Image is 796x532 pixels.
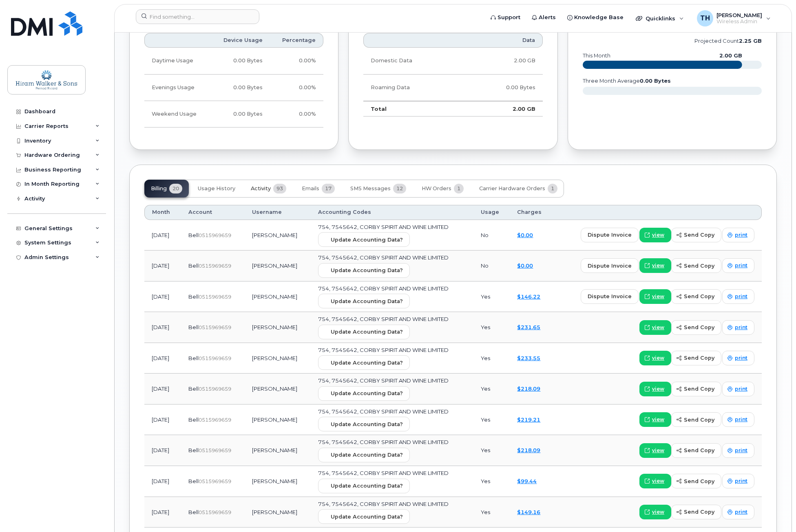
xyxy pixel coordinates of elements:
[517,416,540,423] a: $219.21
[144,281,181,312] td: [DATE]
[331,359,403,367] span: Update Accounting Data?
[144,374,181,404] td: [DATE]
[640,78,671,84] tspan: 0.00 Bytes
[517,478,537,484] a: $99.44
[694,38,762,44] text: projected count
[652,324,664,331] span: view
[318,377,449,384] span: 754, 7545642, CORBY SPIRIT AND WINE LIMITED
[517,509,540,515] a: $149.16
[318,408,449,415] span: 754, 7545642, CORBY SPIRIT AND WINE LIMITED
[245,205,311,220] th: Username
[639,228,671,242] a: view
[722,443,754,458] a: print
[517,355,540,361] a: $233.55
[199,447,231,453] span: 0515969659
[331,482,403,490] span: Update Accounting Data?
[199,386,231,392] span: 0515969659
[684,262,714,270] span: send copy
[199,478,231,484] span: 0515969659
[245,435,311,466] td: [PERSON_NAME]
[485,9,526,26] a: Support
[245,404,311,435] td: [PERSON_NAME]
[639,258,671,273] a: view
[245,343,311,374] td: [PERSON_NAME]
[210,101,270,128] td: 0.00 Bytes
[318,316,449,322] span: 754, 7545642, CORBY SPIRIT AND WINE LIMITED
[188,478,199,484] span: Bell
[144,75,323,101] tr: Weekdays from 6:00pm to 8:00am
[473,220,510,251] td: No
[691,10,776,26] div: Tina Hart
[318,470,449,476] span: 754, 7545642, CORBY SPIRIT AND WINE LIMITED
[722,258,754,273] a: print
[188,262,199,269] span: Bell
[473,374,510,404] td: Yes
[318,439,449,445] span: 754, 7545642, CORBY SPIRIT AND WINE LIMITED
[199,509,231,515] span: 0515969659
[722,474,754,488] a: print
[188,355,199,361] span: Bell
[735,385,747,393] span: print
[318,294,410,308] button: Update Accounting Data?
[363,101,464,117] td: Total
[318,254,449,261] span: 754, 7545642, CORBY SPIRIT AND WINE LIMITED
[210,48,270,74] td: 0.00 Bytes
[722,505,754,519] a: print
[671,505,721,519] button: send copy
[684,292,714,300] span: send copy
[245,497,311,528] td: [PERSON_NAME]
[270,75,324,101] td: 0.00%
[363,75,464,101] td: Roaming Data
[684,477,714,485] span: send copy
[188,447,199,453] span: Bell
[479,185,545,192] span: Carrier Hardware Orders
[671,228,721,242] button: send copy
[245,312,311,343] td: [PERSON_NAME]
[245,281,311,312] td: [PERSON_NAME]
[473,205,510,220] th: Usage
[270,33,324,48] th: Percentage
[331,389,403,397] span: Update Accounting Data?
[273,184,286,193] span: 93
[671,474,721,488] button: send copy
[473,312,510,343] td: Yes
[199,355,231,361] span: 0515969659
[652,354,664,362] span: view
[318,325,410,339] button: Update Accounting Data?
[510,205,553,220] th: Charges
[671,443,721,458] button: send copy
[684,323,714,331] span: send copy
[318,224,449,230] span: 754, 7545642, CORBY SPIRIT AND WINE LIMITED
[181,205,245,220] th: Account
[735,354,747,362] span: print
[639,382,671,396] a: view
[581,228,639,242] button: dispute invoice
[198,185,235,192] span: Usage History
[363,48,464,74] td: Domestic Data
[652,385,664,393] span: view
[318,448,410,462] button: Update Accounting Data?
[188,416,199,423] span: Bell
[716,12,762,18] span: [PERSON_NAME]
[464,101,543,117] td: 2.00 GB
[646,15,675,22] span: Quicklinks
[517,385,540,392] a: $218.09
[393,184,406,193] span: 12
[322,184,335,193] span: 17
[251,185,271,192] span: Activity
[735,231,747,239] span: print
[517,262,533,269] a: $0.00
[331,451,403,459] span: Update Accounting Data?
[630,10,690,26] div: Quicklinks
[722,289,754,304] a: print
[652,447,664,454] span: view
[144,404,181,435] td: [DATE]
[526,9,562,26] a: Alerts
[639,474,671,488] a: view
[639,320,671,335] a: view
[350,185,391,192] span: SMS Messages
[318,417,410,431] button: Update Accounting Data?
[735,293,747,300] span: print
[318,509,410,524] button: Update Accounting Data?
[331,297,403,305] span: Update Accounting Data?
